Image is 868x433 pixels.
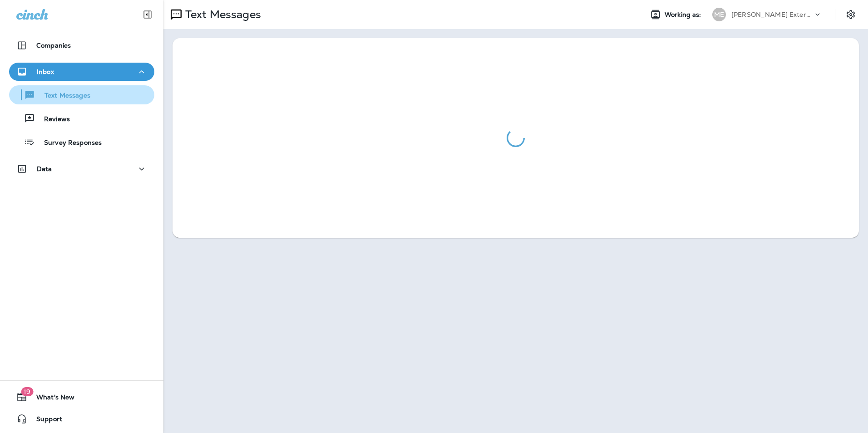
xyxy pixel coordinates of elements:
button: 19What's New [9,388,154,406]
p: [PERSON_NAME] Exterminating [731,11,813,18]
button: Support [9,410,154,428]
p: Reviews [35,115,70,124]
div: ME [712,8,726,21]
button: Text Messages [9,85,154,104]
p: Survey Responses [35,139,102,148]
button: Survey Responses [9,133,154,152]
button: Settings [843,6,859,23]
span: 19 [21,387,33,396]
p: Companies [36,42,71,49]
button: Collapse Sidebar [135,5,160,24]
p: Data [37,165,52,172]
p: Text Messages [35,92,90,100]
button: Companies [9,36,154,54]
button: Inbox [9,63,154,81]
button: Reviews [9,109,154,128]
span: Support [27,415,62,426]
p: Text Messages [182,8,261,21]
span: What's New [27,394,74,404]
button: Data [9,160,154,178]
p: Inbox [37,68,54,75]
span: Working as: [665,11,703,19]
